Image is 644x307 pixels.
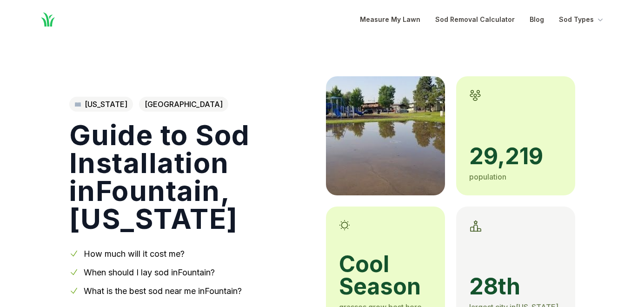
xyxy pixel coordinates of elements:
button: Sod Types [559,14,605,25]
a: Blog [530,14,544,25]
h1: Guide to Sod Installation in Fountain , [US_STATE] [69,121,311,233]
img: A picture of Fountain [326,76,445,195]
span: population [469,172,506,181]
a: Sod Removal Calculator [435,14,515,25]
a: When should I lay sod inFountain? [84,267,215,277]
img: Colorado state outline [75,102,81,107]
span: 28th [469,275,562,298]
a: What is the best sod near me inFountain? [84,286,242,296]
span: [GEOGRAPHIC_DATA] [139,97,228,112]
a: [US_STATE] [69,97,133,112]
span: cool season [339,253,432,298]
a: How much will it cost me? [84,249,185,259]
a: Measure My Lawn [360,14,420,25]
span: 29,219 [469,145,562,167]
